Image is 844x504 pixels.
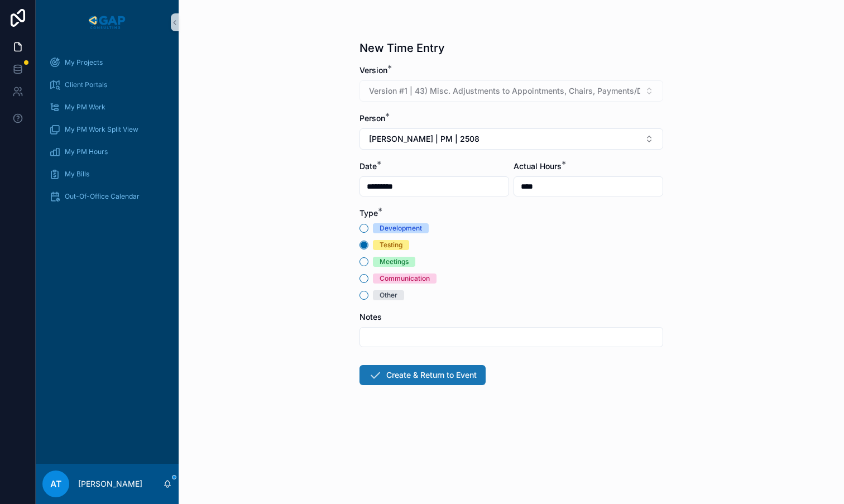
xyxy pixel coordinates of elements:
div: scrollable content [36,45,179,221]
span: Actual Hours [514,161,562,171]
a: Client Portals [42,75,172,95]
div: Development [380,223,422,233]
span: Client Portals [65,80,107,89]
div: Other [380,290,397,300]
span: Person [359,113,385,123]
p: [PERSON_NAME] [78,478,142,489]
span: My PM Hours [65,147,108,156]
a: Out-Of-Office Calendar [42,186,172,207]
a: My Bills [42,164,172,184]
span: Type [359,208,378,218]
button: Select Button [359,128,663,150]
span: Version [359,65,387,75]
div: Meetings [380,257,409,267]
a: My PM Work [42,97,172,117]
span: [PERSON_NAME] | PM | 2508 [369,133,479,145]
span: My Projects [65,58,103,67]
span: My PM Work Split View [65,125,138,134]
span: Date [359,161,377,171]
span: AT [50,477,61,491]
span: Notes [359,312,382,321]
h1: New Time Entry [359,40,445,56]
span: My PM Work [65,103,106,112]
a: My Projects [42,52,172,73]
span: My Bills [65,170,89,179]
div: Testing [380,240,402,250]
span: Out-Of-Office Calendar [65,192,140,201]
a: My PM Hours [42,142,172,162]
img: App logo [87,13,127,31]
a: My PM Work Split View [42,119,172,140]
button: Create & Return to Event [359,365,486,385]
div: Communication [380,273,430,284]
